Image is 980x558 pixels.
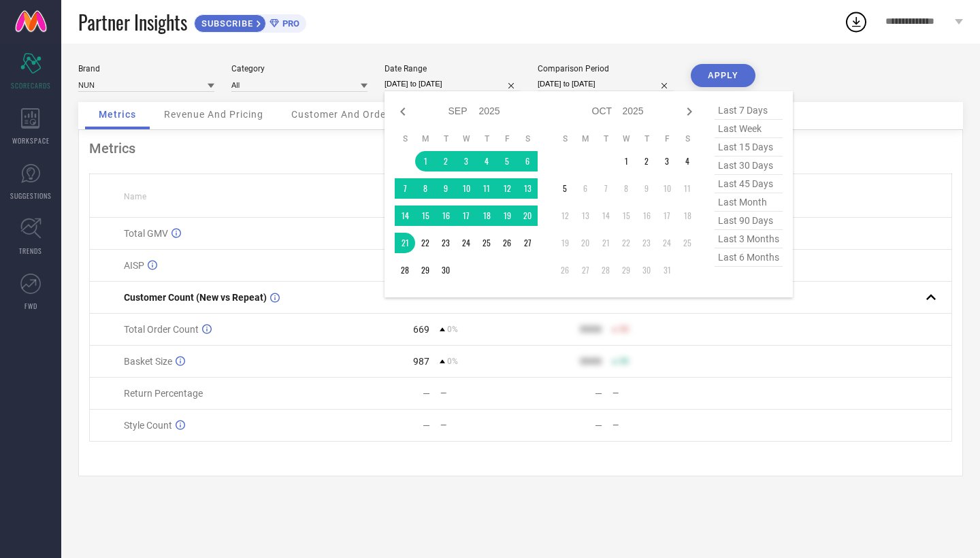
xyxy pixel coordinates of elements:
th: Tuesday [436,133,456,144]
td: Wed Oct 01 2025 [616,151,636,171]
span: Metrics [99,109,136,120]
span: last 15 days [715,138,783,157]
div: — [423,420,430,431]
td: Sun Oct 19 2025 [555,233,575,253]
div: — [595,420,602,431]
td: Fri Oct 10 2025 [657,178,677,199]
td: Thu Sep 25 2025 [476,233,497,253]
td: Sat Sep 06 2025 [517,151,538,171]
span: last 3 months [715,230,783,248]
td: Fri Sep 12 2025 [497,178,517,199]
input: Select date range [385,77,521,91]
td: Sat Oct 04 2025 [677,151,698,171]
td: Wed Sep 03 2025 [456,151,476,171]
div: — [612,389,692,398]
td: Wed Sep 24 2025 [456,233,476,253]
div: 987 [413,356,429,367]
td: Thu Oct 23 2025 [636,233,657,253]
span: TRENDS [19,246,42,256]
th: Monday [415,133,436,144]
div: 9999 [580,356,602,367]
td: Sat Sep 27 2025 [517,233,538,253]
span: last week [715,120,783,138]
td: Tue Sep 30 2025 [436,260,456,280]
span: Return Percentage [124,388,203,399]
td: Wed Oct 29 2025 [616,260,636,280]
td: Sat Sep 20 2025 [517,206,538,226]
td: Sun Sep 14 2025 [395,206,415,226]
td: Mon Sep 08 2025 [415,178,436,199]
td: Sat Oct 18 2025 [677,206,698,226]
span: 0% [447,357,458,366]
button: APPLY [691,64,755,87]
td: Tue Sep 02 2025 [436,151,456,171]
td: Mon Oct 27 2025 [575,260,595,280]
span: PRO [279,18,299,29]
td: Fri Oct 17 2025 [657,206,677,226]
td: Wed Sep 17 2025 [456,206,476,226]
td: Fri Oct 24 2025 [657,233,677,253]
td: Fri Oct 31 2025 [657,260,677,280]
span: last 90 days [715,212,783,230]
th: Wednesday [456,133,476,144]
th: Sunday [555,133,575,144]
span: Customer Count (New vs Repeat) [124,292,267,303]
div: 669 [413,324,429,335]
div: Metrics [89,140,952,157]
td: Mon Sep 01 2025 [415,151,436,171]
td: Sun Oct 26 2025 [555,260,575,280]
span: SCORECARDS [11,80,51,91]
td: Fri Sep 19 2025 [497,206,517,226]
div: Brand [78,64,214,73]
span: last 45 days [715,175,783,193]
span: Total Order Count [124,324,199,335]
th: Sunday [395,133,415,144]
th: Saturday [517,133,538,144]
div: — [440,389,520,398]
div: Previous month [395,103,411,120]
td: Thu Oct 30 2025 [636,260,657,280]
th: Saturday [677,133,698,144]
a: SUBSCRIBEPRO [194,11,306,33]
td: Sun Sep 07 2025 [395,178,415,199]
div: — [440,421,520,430]
span: SUGGESTIONS [10,191,52,201]
div: Date Range [385,64,521,73]
div: Comparison Period [538,64,674,73]
td: Wed Sep 10 2025 [456,178,476,199]
td: Mon Sep 15 2025 [415,206,436,226]
td: Mon Sep 22 2025 [415,233,436,253]
span: last month [715,193,783,212]
th: Friday [497,133,517,144]
span: Customer And Orders [291,109,395,120]
span: 50 [619,357,629,366]
td: Thu Oct 09 2025 [636,178,657,199]
span: Style Count [124,420,172,431]
span: 0% [447,325,458,334]
th: Monday [575,133,595,144]
td: Mon Oct 20 2025 [575,233,595,253]
div: — [595,388,602,399]
td: Wed Oct 22 2025 [616,233,636,253]
div: Open download list [844,10,868,34]
th: Friday [657,133,677,144]
span: Partner Insights [78,8,187,36]
span: Basket Size [124,356,172,367]
td: Wed Oct 15 2025 [616,206,636,226]
div: — [423,388,430,399]
span: Total GMV [124,228,168,239]
div: Next month [681,103,698,120]
td: Tue Oct 07 2025 [595,178,616,199]
td: Sun Sep 28 2025 [395,260,415,280]
td: Mon Oct 06 2025 [575,178,595,199]
td: Tue Sep 16 2025 [436,206,456,226]
td: Sun Sep 21 2025 [395,233,415,253]
span: last 6 months [715,248,783,267]
td: Sun Oct 05 2025 [555,178,575,199]
span: last 7 days [715,101,783,120]
span: Revenue And Pricing [164,109,263,120]
div: 9999 [580,324,602,335]
th: Tuesday [595,133,616,144]
th: Thursday [476,133,497,144]
th: Thursday [636,133,657,144]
